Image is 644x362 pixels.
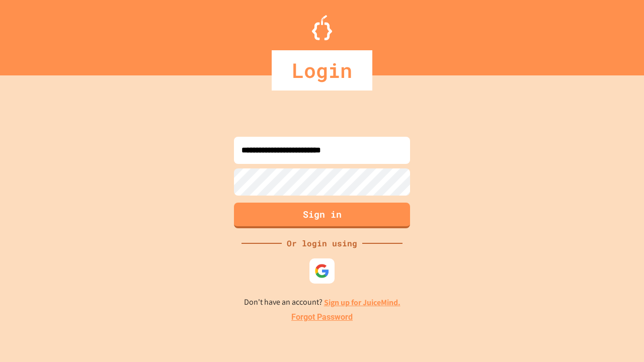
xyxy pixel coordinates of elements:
a: Sign up for JuiceMind. [324,297,400,308]
iframe: chat widget [560,278,634,321]
iframe: chat widget [602,322,634,352]
a: Forgot Password [291,311,353,323]
div: Login [272,50,372,90]
img: Logo.svg [312,15,332,40]
button: Sign in [234,203,410,228]
div: Or login using [282,237,362,249]
p: Don't have an account? [244,296,400,309]
img: google-icon.svg [314,263,330,279]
